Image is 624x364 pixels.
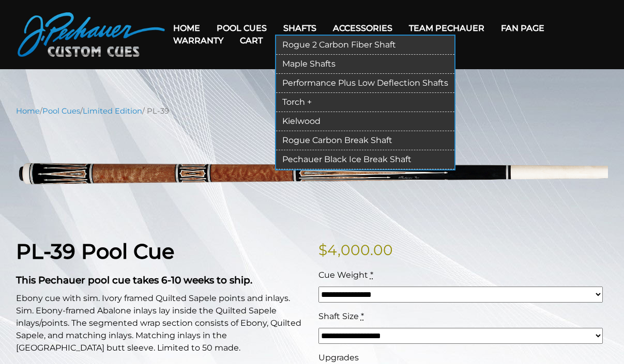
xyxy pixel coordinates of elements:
a: Torch + [276,93,454,112]
span: $ [318,241,327,259]
abbr: required [370,270,373,280]
img: Pechauer Custom Cues [18,12,165,57]
strong: This Pechauer pool cue takes 6-10 weeks to ship. [16,274,252,286]
abbr: required [361,311,364,321]
a: Shafts [275,15,325,41]
a: Limited Edition [83,106,142,116]
a: Maple Shafts [276,55,454,74]
span: Upgrades [318,353,359,362]
a: Pool Cues [42,106,80,116]
a: Accessories [325,15,401,41]
span: Cue Weight [318,270,368,280]
span: Shaft Size [318,311,359,321]
a: Team Pechauer [401,15,493,41]
bdi: 4,000.00 [318,241,393,259]
a: Kielwood [276,112,454,131]
nav: Breadcrumb [16,105,608,117]
a: Home [165,15,208,41]
a: Warranty [165,27,232,54]
a: Pool Cues [208,15,275,41]
a: Performance Plus Low Deflection Shafts [276,74,454,93]
a: Home [16,106,40,116]
a: Cart [232,27,271,54]
a: Rogue 2 Carbon Fiber Shaft [276,36,454,55]
p: Ebony cue with sim. Ivory framed Quilted Sapele points and inlays. Sim. Ebony-framed Abalone inla... [16,292,306,354]
a: Pechauer Black Ice Break Shaft [276,150,454,169]
img: pl-39.png [16,124,608,223]
strong: PL-39 Pool Cue [16,239,174,264]
a: Rogue Carbon Break Shaft [276,131,454,150]
a: Fan Page [493,15,553,41]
